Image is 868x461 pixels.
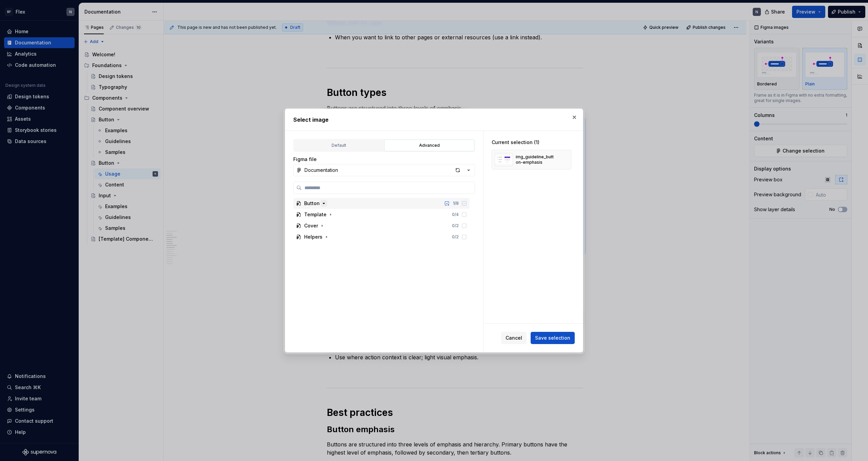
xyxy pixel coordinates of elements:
[304,200,320,207] div: Button
[304,234,322,240] div: Helpers
[492,139,571,146] div: Current selection (1)
[304,167,338,174] div: Documentation
[296,142,381,149] div: Default
[453,201,459,206] div: / 8
[516,154,556,165] div: img_guideline_button-emphasis
[452,212,459,217] div: 0 / 4
[506,335,522,341] span: Cancel
[387,142,472,149] div: Advanced
[293,156,317,163] label: Figma file
[452,223,459,228] div: 0 / 2
[453,201,455,206] span: 1
[501,332,527,344] button: Cancel
[535,335,570,341] span: Save selection
[293,116,575,124] h2: Select image
[452,234,459,240] div: 0 / 2
[531,332,575,344] button: Save selection
[304,211,327,218] div: Template
[293,164,475,176] button: Documentation
[304,222,318,229] div: Cover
